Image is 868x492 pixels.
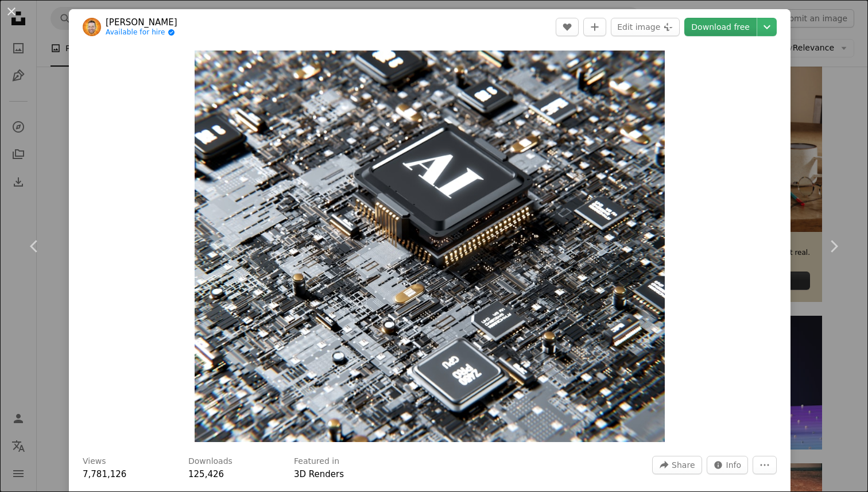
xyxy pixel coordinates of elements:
a: [PERSON_NAME] [106,17,177,28]
h3: Featured in [294,456,339,467]
span: Info [726,456,742,474]
button: Share this image [652,456,702,474]
button: Choose download size [757,18,777,36]
button: Edit image [611,18,680,36]
img: Go to Igor Omilaev's profile [83,18,101,36]
button: Add to Collection [583,18,606,36]
span: 125,426 [188,469,224,479]
a: Download free [684,18,757,36]
button: Stats about this image [707,456,749,474]
button: Zoom in on this image [195,51,664,442]
button: More Actions [753,456,777,474]
a: Next [799,191,868,301]
a: Available for hire [106,28,177,37]
button: Like [556,18,579,36]
span: Share [672,456,695,474]
img: a computer chip with the letter a on top of it [195,51,664,442]
span: 7,781,126 [83,469,126,479]
h3: Downloads [188,456,232,467]
h3: Views [83,456,106,467]
a: 3D Renders [294,469,344,479]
